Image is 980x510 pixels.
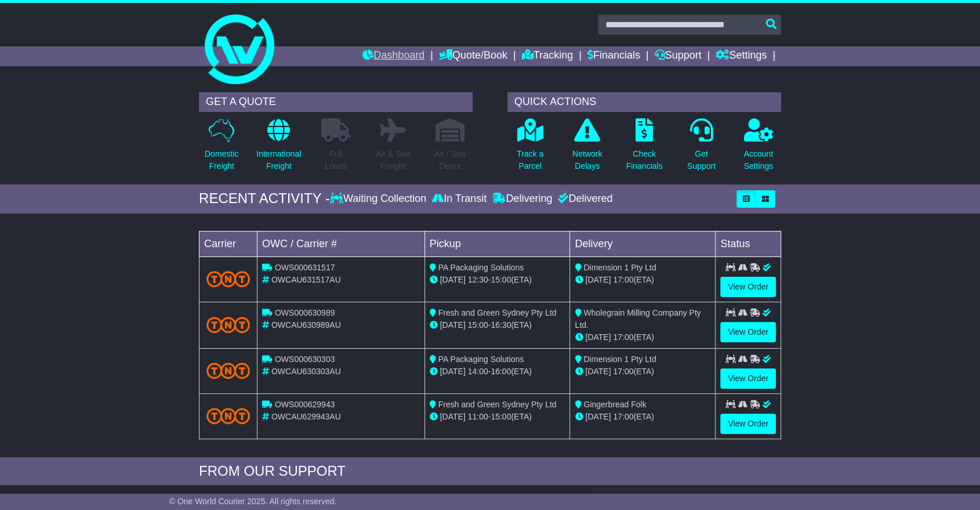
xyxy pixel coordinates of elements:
[575,411,710,423] div: (ETA)
[716,231,781,256] td: Status
[199,463,781,480] div: FROM OUR SUPPORT
[613,275,633,284] span: 17:00
[438,263,524,272] span: PA Packaging Solutions
[424,231,570,256] td: Pickup
[575,308,700,330] span: Wholegrain Milling Company Pty Ltd.
[587,46,640,66] a: Financials
[330,193,429,205] div: Waiting Collection
[585,412,611,421] span: [DATE]
[275,400,335,409] span: OWS000629943
[206,271,250,287] img: TNT_Domestic.png
[575,366,710,378] div: (ETA)
[626,148,663,172] p: Check Financials
[585,367,611,376] span: [DATE]
[491,275,511,284] span: 15:00
[205,148,238,172] p: Domestic Freight
[169,497,337,506] span: © One World Courier 2025. All rights reserved.
[439,46,507,66] a: Quote/Book
[271,275,341,284] span: OWCAU631517AU
[720,414,776,434] a: View Order
[720,277,776,297] a: View Order
[570,231,716,256] td: Delivery
[491,320,511,330] span: 16:30
[199,92,473,112] div: GET A QUOTE
[440,275,466,284] span: [DATE]
[321,148,350,172] p: Full Loads
[468,320,488,330] span: 15:00
[256,118,302,179] a: InternationalFreight
[575,331,710,343] div: (ETA)
[613,367,633,376] span: 17:00
[516,118,544,179] a: Track aParcel
[257,231,425,256] td: OWC / Carrier #
[468,275,488,284] span: 12:30
[362,46,424,66] a: Dashboard
[206,408,250,424] img: TNT_Domestic.png
[687,148,716,172] p: Get Support
[555,193,612,205] div: Delivered
[583,400,646,409] span: Gingerbread Folk
[204,118,239,179] a: DomesticFreight
[522,46,573,66] a: Tracking
[655,46,702,66] a: Support
[434,148,466,172] p: Air / Sea Depot
[430,366,565,378] div: - (ETA)
[575,274,710,286] div: (ETA)
[583,355,656,364] span: Dimension 1 Pty Ltd
[720,322,776,342] a: View Order
[440,412,466,421] span: [DATE]
[687,118,716,179] a: GetSupport
[572,148,602,172] p: Network Delays
[430,411,565,423] div: - (ETA)
[271,367,341,376] span: OWCAU630303AU
[275,355,335,364] span: OWS000630303
[206,317,250,332] img: TNT_Domestic.png
[585,275,611,284] span: [DATE]
[438,400,557,409] span: Fresh and Green Sydney Pty Ltd
[489,193,555,205] div: Delivering
[583,263,656,272] span: Dimension 1 Pty Ltd
[572,118,602,179] a: NetworkDelays
[199,231,257,256] td: Carrier
[430,274,565,286] div: - (ETA)
[430,319,565,331] div: - (ETA)
[271,412,341,421] span: OWCAU629943AU
[271,320,341,330] span: OWCAU630989AU
[206,363,250,378] img: TNT_Domestic.png
[438,308,557,317] span: Fresh and Green Sydney Pty Ltd
[275,308,335,317] span: OWS000630989
[517,148,543,172] p: Track a Parcel
[491,367,511,376] span: 16:00
[468,367,488,376] span: 14:00
[507,92,781,112] div: QUICK ACTIONS
[716,46,767,66] a: Settings
[376,148,410,172] p: Air & Sea Freight
[440,367,466,376] span: [DATE]
[743,118,774,179] a: AccountSettings
[720,368,776,389] a: View Order
[744,148,774,172] p: Account Settings
[468,412,488,421] span: 11:00
[613,412,633,421] span: 17:00
[256,148,301,172] p: International Freight
[275,263,335,272] span: OWS000631517
[613,332,633,342] span: 17:00
[438,355,524,364] span: PA Packaging Solutions
[585,332,611,342] span: [DATE]
[491,412,511,421] span: 15:00
[440,320,466,330] span: [DATE]
[429,193,489,205] div: In Transit
[199,190,330,207] div: RECENT ACTIVITY -
[626,118,663,179] a: CheckFinancials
